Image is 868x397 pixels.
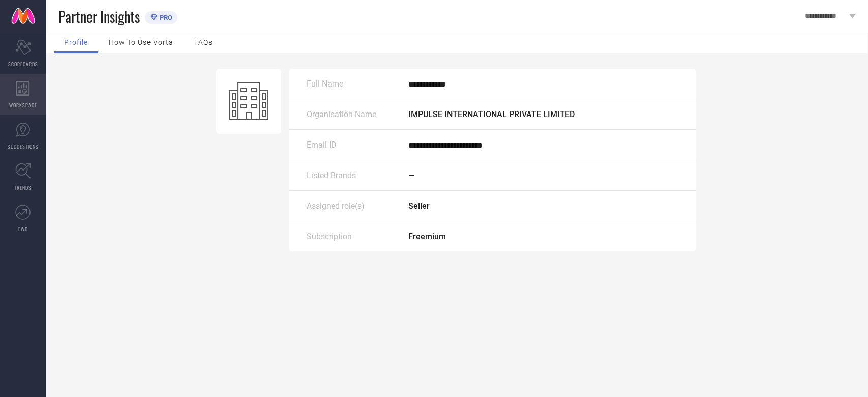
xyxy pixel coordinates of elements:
[9,101,37,109] span: WORKSPACE
[408,232,446,241] span: Freemium
[157,14,172,21] span: PRO
[18,225,28,233] span: FWD
[64,38,88,46] span: Profile
[307,79,343,89] span: Full Name
[408,171,414,180] span: —
[109,38,173,46] span: How to use Vorta
[8,143,39,150] span: SUGGESTIONS
[307,201,365,211] span: Assigned role(s)
[307,109,376,119] span: Organisation Name
[8,60,38,68] span: SCORECARDS
[58,6,140,27] span: Partner Insights
[194,38,213,46] span: FAQs
[307,232,352,241] span: Subscription
[307,171,356,180] span: Listed Brands
[307,140,337,150] span: Email ID
[408,109,575,119] span: IMPULSE INTERNATIONAL PRIVATE LIMITED
[408,201,430,211] span: Seller
[14,184,32,191] span: TRENDS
